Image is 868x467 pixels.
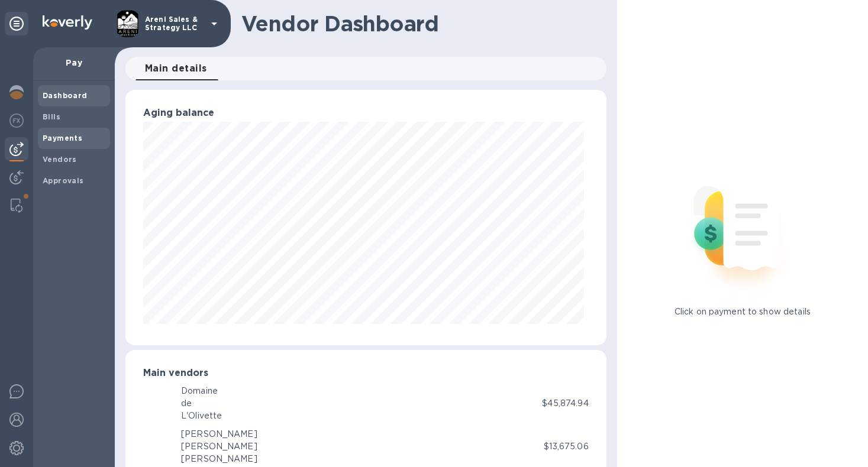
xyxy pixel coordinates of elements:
[181,385,222,397] div: Domaine
[181,428,257,440] div: [PERSON_NAME]
[145,60,207,77] span: Main details
[43,176,84,185] b: Approvals
[181,410,222,422] div: L'Olivette
[145,15,204,32] p: Areni Sales & Strategy LLC
[675,306,811,318] p: Click on payment to show details
[143,108,589,119] h3: Aging balance
[43,91,88,100] b: Dashboard
[542,397,588,410] p: $45,874.94
[181,453,257,465] div: [PERSON_NAME]
[43,57,105,69] p: Pay
[43,155,77,164] b: Vendors
[544,440,588,453] p: $13,675.06
[43,15,92,30] img: Logo
[9,113,24,128] img: Foreign exchange
[181,440,257,453] div: [PERSON_NAME]
[5,12,28,35] div: Unpin categories
[43,134,82,142] b: Payments
[143,368,589,379] h3: Main vendors
[181,397,222,410] div: de
[241,11,598,36] h1: Vendor Dashboard
[43,112,60,121] b: Bills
